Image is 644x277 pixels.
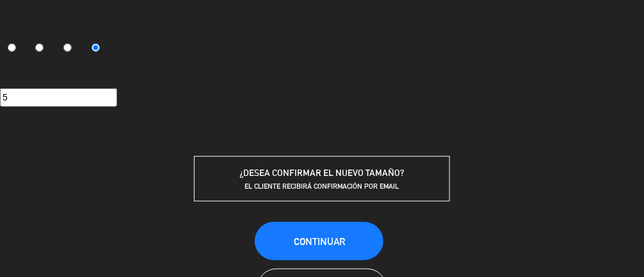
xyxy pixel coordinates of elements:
input: 4 [92,44,100,52]
input: 1 [8,44,16,52]
label: 4 [84,38,112,60]
label: 2 [28,38,56,60]
label: 3 [56,38,85,60]
span: Continuar [294,236,345,247]
input: 2 [35,44,44,52]
button: Continuar [255,222,383,260]
span: EL CLIENTE RECIBIRÁ CONFIRMACIÓN POR EMAIL [245,182,399,191]
span: ¿DESEA CONFIRMAR EL NUEVO TAMAÑO? [240,168,405,178]
input: 3 [63,44,72,52]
